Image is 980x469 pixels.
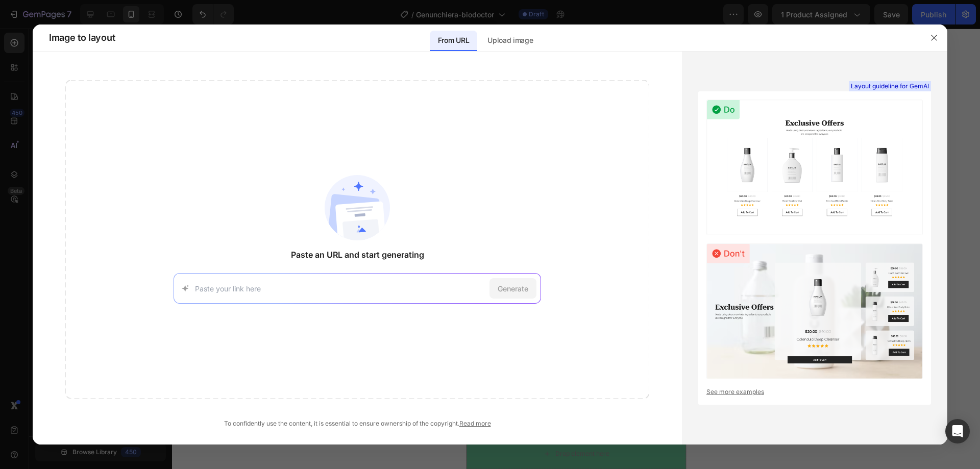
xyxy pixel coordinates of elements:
[195,283,485,294] input: Paste your link here
[851,82,929,91] span: Layout guideline for GemAI
[82,341,136,350] span: from URL or image
[89,421,143,429] div: Drop element here
[5,31,214,240] img: image_demo.jpg
[291,249,424,261] span: Paste an URL and start generating
[945,419,970,443] div: Open Intercom Messenger
[71,376,147,385] span: then drag & drop elements
[79,293,141,304] div: Choose templates
[83,328,137,339] div: Generate layout
[65,419,649,428] div: To confidently use the content, it is essential to ensure ownership of the copyright.
[487,34,533,46] p: Upload image
[706,387,923,397] a: See more examples
[9,271,57,282] span: Add section
[459,419,491,427] a: Read more
[498,283,528,294] span: Generate
[79,363,141,374] div: Add blank section
[74,306,144,315] span: inspired by CRO experts
[438,34,469,46] p: From URL
[49,32,115,44] span: Image to layout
